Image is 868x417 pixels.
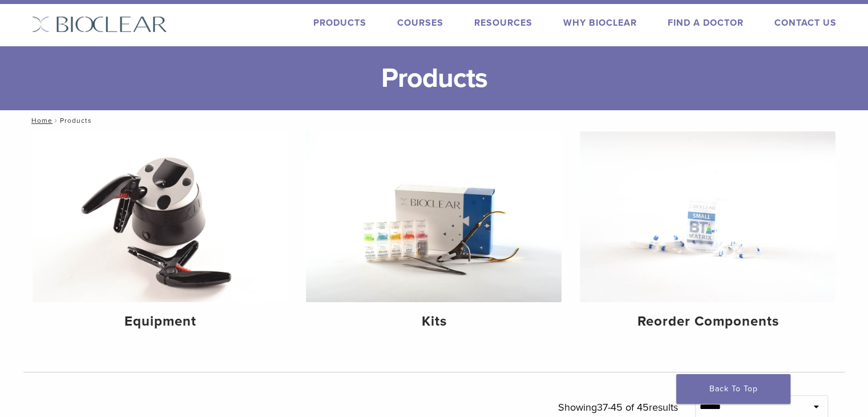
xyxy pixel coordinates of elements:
[597,401,649,414] span: 37-45 of 45
[589,311,826,332] h4: Reorder Components
[313,17,366,29] a: Products
[42,311,279,332] h4: Equipment
[668,17,744,29] a: Find A Doctor
[306,131,562,302] img: Kits
[774,17,837,29] a: Contact Us
[563,17,637,29] a: Why Bioclear
[53,118,60,123] span: /
[676,374,790,404] a: Back To Top
[28,117,53,125] a: Home
[23,110,845,131] nav: Products
[397,17,443,29] a: Courses
[32,16,167,33] img: Bioclear
[474,17,532,29] a: Resources
[33,131,288,302] img: Equipment
[580,131,835,339] a: Reorder Components
[315,311,552,332] h4: Kits
[33,131,288,339] a: Equipment
[580,131,835,302] img: Reorder Components
[306,131,562,339] a: Kits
